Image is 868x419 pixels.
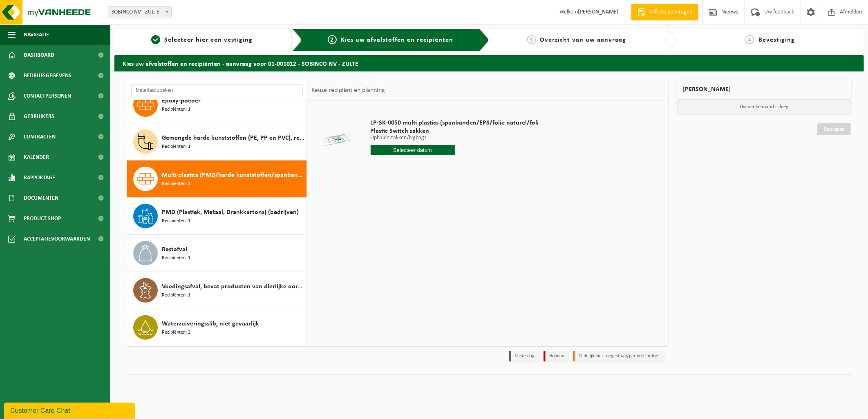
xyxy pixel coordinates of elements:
[162,96,201,106] span: Epoxy-poeder
[631,4,698,20] a: Offerte aanvragen
[24,167,55,188] span: Rapportage
[677,80,852,99] div: [PERSON_NAME]
[540,37,626,43] span: Overzicht van uw aanvraag
[151,35,160,44] span: 1
[114,55,864,71] h2: Kies uw afvalstoffen en recipiënten - aanvraag voor 01-001012 - SOBINCO NV - ZULTE
[162,319,259,329] span: Waterzuiveringsslib, niet gevaarlijk
[24,45,54,65] span: Dashboard
[527,35,536,44] span: 3
[162,180,190,188] span: Recipiënten: 1
[24,86,71,106] span: Contactpersonen
[127,160,307,198] button: Multi plastics (PMD/harde kunststoffen/spanbanden/EPS/folie naturel/folie gemengd) Recipiënten: 1
[127,272,307,309] button: Voedingsafval, bevat producten van dierlijke oorsprong, onverpakt, categorie 3 Recipiënten: 1
[162,207,299,217] span: PMD (Plastiek, Metaal, Drankkartons) (bedrijven)
[677,99,852,115] p: Uw winkelmand is leeg
[817,123,851,135] a: Doorgaan
[162,254,190,262] span: Recipiënten: 1
[745,35,754,44] span: 4
[127,86,307,123] button: Epoxy-poeder Recipiënten: 1
[648,8,694,16] span: Offerte aanvragen
[162,133,304,143] span: Gemengde harde kunststoffen (PE, PP en PVC), recycleerbaar (industrieel)
[24,25,49,45] span: Navigatie
[24,65,72,86] span: Bedrijfsgegevens
[509,351,539,362] li: Vaste dag
[24,208,61,229] span: Product Shop
[108,6,172,18] span: SOBINCO NV - ZULTE
[162,143,190,151] span: Recipiënten: 1
[24,106,54,127] span: Gebruikers
[24,127,56,147] span: Contracten
[307,80,389,100] div: Keuze recipiënt en planning
[127,123,307,160] button: Gemengde harde kunststoffen (PE, PP en PVC), recycleerbaar (industrieel) Recipiënten: 1
[328,35,337,44] span: 2
[24,147,49,167] span: Kalender
[371,145,455,155] input: Selecteer datum
[4,401,136,419] iframe: chat widget
[371,135,539,141] p: Ophalen zakken/bigbags
[127,198,307,235] button: PMD (Plastiek, Metaal, Drankkartons) (bedrijven) Recipiënten: 1
[162,245,187,254] span: Restafval
[131,84,303,96] input: Materiaal zoeken
[162,106,190,114] span: Recipiënten: 1
[108,7,171,18] span: SOBINCO NV - ZULTE
[544,351,569,362] li: Holiday
[758,37,795,43] span: Bevestiging
[162,329,190,337] span: Recipiënten: 2
[127,235,307,272] button: Restafval Recipiënten: 1
[371,119,539,127] span: LP-SK-0050 multi plastics (spanbanden/EPS/folie naturel/foli
[371,127,539,135] span: Plastic Switch zakken
[162,292,190,299] span: Recipiënten: 1
[164,37,253,43] span: Selecteer hier een vestiging
[162,170,304,180] span: Multi plastics (PMD/harde kunststoffen/spanbanden/EPS/folie naturel/folie gemengd)
[127,309,307,346] button: Waterzuiveringsslib, niet gevaarlijk Recipiënten: 2
[578,9,619,15] strong: [PERSON_NAME]
[24,188,58,208] span: Documenten
[573,351,664,362] li: Tijdelijk niet toegestaan/période limitée
[24,229,90,249] span: Acceptatievoorwaarden
[162,282,304,292] span: Voedingsafval, bevat producten van dierlijke oorsprong, onverpakt, categorie 3
[162,217,190,225] span: Recipiënten: 1
[119,35,286,45] a: 1Selecteer hier een vestiging
[341,37,453,43] span: Kies uw afvalstoffen en recipiënten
